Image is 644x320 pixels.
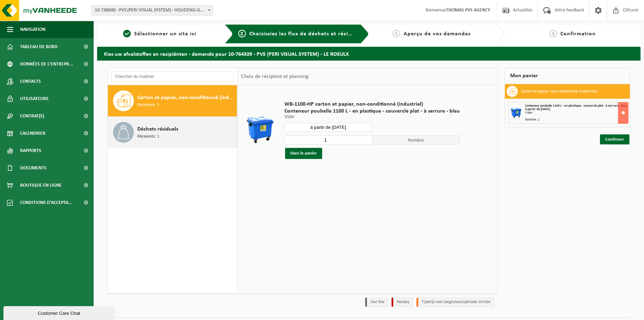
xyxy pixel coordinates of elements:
span: Documents [20,159,46,177]
div: Nombre: 1 [525,118,628,122]
input: Chercher du matériel [111,71,234,82]
button: Déchets résiduels Récipients: 1 [108,117,237,148]
span: Nombre [372,135,460,144]
div: Choix de récipient et planning [238,68,312,85]
span: Récipients: 1 [137,133,159,140]
button: Dans le panier [285,148,322,159]
span: Calendrier [20,125,45,142]
span: Récipients: 1 [137,102,159,108]
h3: Carton et papier, non-conditionné (industriel) [521,86,598,97]
input: Sélectionnez date [284,123,372,132]
button: Carton et papier, non-conditionné (industriel) Récipients: 1 [108,85,237,117]
li: Tijdelijk niet toegestaan/période limitée [417,297,494,307]
span: Données de l'entrepr... [20,55,73,73]
strong: à partir de [DATE] [525,107,550,111]
a: 1Sélectionner un site ici [101,30,219,38]
span: Contacts [20,73,41,90]
span: Conteneur poubelle 1100 L - en plastique - couvercle plat - à serrure - bleu [284,108,460,115]
h2: Kies uw afvalstoffen en recipiënten - demande pour 10-764339 - PVS (PERI VISUAL SYSTEM) - LE ROEULX [97,47,641,60]
li: Jour fixe [365,297,388,307]
span: 3 [393,30,400,37]
span: Navigation [20,21,45,38]
span: Sélectionner un site ici [134,31,196,37]
strong: THOMAS PVS AGENCY [446,8,490,13]
p: Vider [284,115,460,119]
span: Conditions d'accepta... [20,194,72,211]
iframe: chat widget [3,305,116,320]
span: Carton et papier, non-conditionné (industriel) [137,94,235,102]
span: Confirmation [560,31,596,37]
span: Contrat(s) [20,107,44,125]
span: Utilisateurs [20,90,49,107]
span: Tableau de bord [20,38,58,55]
span: Déchets résiduels [137,125,178,133]
span: WB-1100-HP carton et papier, non-conditionné (industriel) [284,101,460,108]
span: 10-738600 - PVS (PERI VISUAL SYSTEM) - HOUDENG-GOEGNIES [92,5,213,16]
span: Choisissiez les flux de déchets et récipients [249,31,365,37]
div: Mon panier [505,68,630,84]
span: Rapports [20,142,41,159]
span: 4 [549,30,557,37]
div: Vider [525,111,628,115]
span: 10-738600 - PVS (PERI VISUAL SYSTEM) - HOUDENG-GOEGNIES [92,6,213,15]
span: Conteneur poubelle 1100 L - en plastique - couvercle plat - à serrure - bleu [525,104,627,108]
a: Continuer [600,134,629,144]
span: Boutique en ligne [20,177,62,194]
span: 1 [123,30,131,37]
li: Holiday [392,297,413,307]
span: Aperçu de vos demandes [404,31,471,37]
span: 2 [238,30,246,37]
